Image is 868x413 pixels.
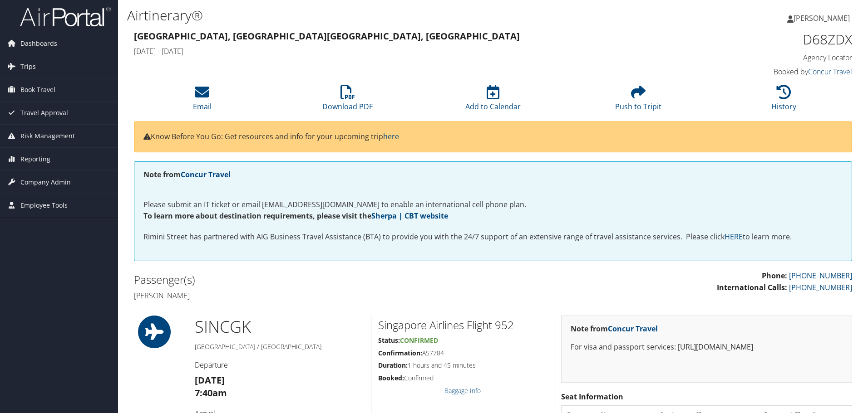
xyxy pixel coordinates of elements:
h4: Booked by [683,67,852,77]
strong: [GEOGRAPHIC_DATA], [GEOGRAPHIC_DATA] [GEOGRAPHIC_DATA], [GEOGRAPHIC_DATA] [134,30,520,42]
p: Know Before You Go: Get resources and info for your upcoming trip [143,131,843,143]
a: Push to Tripit [615,90,661,112]
strong: Phone: [762,271,787,281]
strong: Note from [571,324,658,334]
a: Concur Travel [608,324,658,334]
a: HERE [725,232,743,242]
a: Concur Travel [181,170,231,180]
span: Dashboards [20,32,57,55]
h5: 1 hours and 45 minutes [378,361,547,370]
a: here [383,131,399,141]
a: Concur Travel [808,67,852,77]
p: For visa and passport services: [URL][DOMAIN_NAME] [571,341,843,353]
strong: Status: [378,336,400,345]
span: Confirmed [400,336,438,345]
span: Risk Management [20,125,75,147]
p: Please submit an IT ticket or email [EMAIL_ADDRESS][DOMAIN_NAME] to enable an international cell ... [143,187,843,222]
strong: International Calls: [717,282,787,292]
span: [PERSON_NAME] [794,13,850,23]
h5: A57784 [378,349,547,358]
a: [PHONE_NUMBER] [789,271,852,281]
h2: Singapore Airlines Flight 952 [378,317,547,333]
span: Book Travel [20,78,55,101]
a: Sherpa | CBT website [371,211,448,221]
strong: Seat Information [561,392,623,402]
img: airportal-logo.png [20,6,111,27]
a: [PERSON_NAME] [787,5,859,32]
h4: Departure [195,360,364,370]
strong: Note from [143,170,231,180]
h4: [DATE] - [DATE] [134,46,669,56]
span: Trips [20,55,36,78]
strong: Duration: [378,361,408,369]
span: Travel Approval [20,102,68,124]
span: Employee Tools [20,194,68,217]
h1: Airtinerary® [127,6,615,25]
strong: Confirmation: [378,349,422,357]
p: Rimini Street has partnered with AIG Business Travel Assistance (BTA) to provide you with the 24/... [143,231,843,243]
a: Email [193,90,212,112]
a: Add to Calendar [465,90,521,112]
h1: D68ZDX [683,30,852,49]
h5: [GEOGRAPHIC_DATA] / [GEOGRAPHIC_DATA] [195,342,364,351]
h5: Confirmed [378,374,547,383]
strong: To learn more about destination requirements, please visit the [143,211,448,221]
span: Reporting [20,148,50,170]
h4: Agency Locator [683,53,852,63]
h2: Passenger(s) [134,272,486,287]
a: History [771,90,796,112]
h4: [PERSON_NAME] [134,291,486,301]
a: Download PDF [322,90,373,112]
strong: Booked: [378,374,404,382]
a: Baggage Info [444,386,481,395]
strong: 7:40am [195,387,227,399]
a: [PHONE_NUMBER] [789,282,852,292]
h1: SIN CGK [195,316,364,338]
span: Company Admin [20,171,71,194]
strong: [DATE] [195,374,225,386]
